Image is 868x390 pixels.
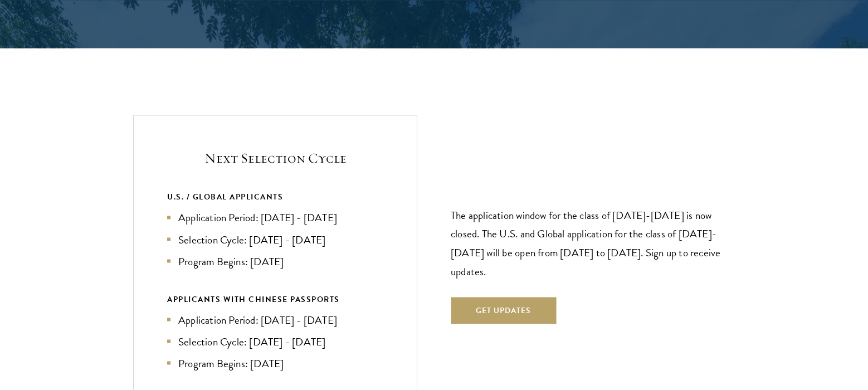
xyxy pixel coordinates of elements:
[451,297,556,324] button: Get Updates
[451,206,735,280] p: The application window for the class of [DATE]-[DATE] is now closed. The U.S. and Global applicat...
[167,190,383,204] div: U.S. / GLOBAL APPLICANTS
[167,253,383,269] li: Program Begins: [DATE]
[167,355,383,371] li: Program Begins: [DATE]
[167,149,383,168] h5: Next Selection Cycle
[167,209,383,226] li: Application Period: [DATE] - [DATE]
[167,292,383,306] div: APPLICANTS WITH CHINESE PASSPORTS
[167,333,383,349] li: Selection Cycle: [DATE] - [DATE]
[167,311,383,328] li: Application Period: [DATE] - [DATE]
[167,231,383,247] li: Selection Cycle: [DATE] - [DATE]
